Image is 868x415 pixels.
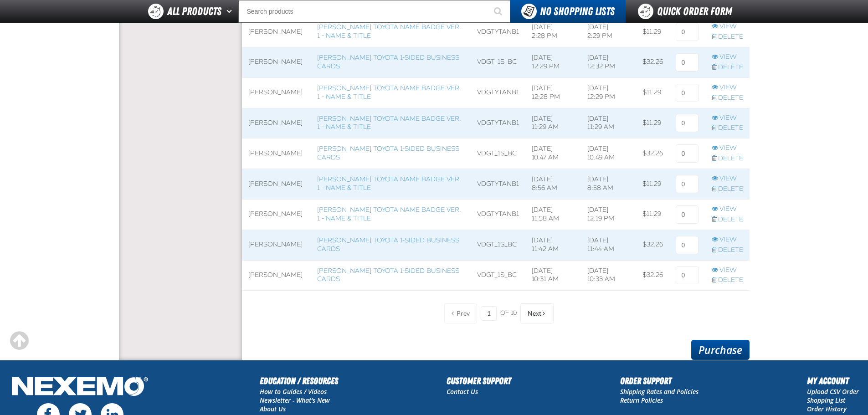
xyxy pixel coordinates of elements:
[471,47,525,78] td: VDGT_1S_BC
[636,47,669,78] td: $32.26
[242,47,311,78] td: [PERSON_NAME]
[528,310,541,317] span: Next Page
[636,17,669,47] td: $11.29
[620,374,699,388] h2: Order Support
[620,396,663,405] a: Return Policies
[620,387,699,396] a: Shipping Rates and Policies
[712,205,743,214] a: View row action
[525,230,581,260] td: [DATE] 11:42 AM
[317,206,461,222] a: [PERSON_NAME] Toyota Name Badge Ver. 1 - Name & Title
[242,138,311,169] td: [PERSON_NAME]
[581,47,637,78] td: [DATE] 12:32 PM
[712,236,743,244] a: View row action
[540,5,615,18] span: No Shopping Lists
[317,54,459,70] a: [PERSON_NAME] Toyota 1-sided Business Cards
[636,199,669,230] td: $11.29
[167,3,221,20] span: All Products
[581,230,637,260] td: [DATE] 11:44 AM
[691,340,750,360] a: Purchase
[242,230,311,260] td: [PERSON_NAME]
[260,387,327,396] a: How to Guides / Videos
[807,405,847,413] a: Order History
[807,396,845,405] a: Shopping List
[636,77,669,108] td: $11.29
[9,374,151,401] img: Nexemo Logo
[712,63,743,72] a: Delete row action
[317,84,461,101] a: [PERSON_NAME] Toyota Name Badge Ver. 1 - Name & Title
[676,84,699,102] input: 0
[712,53,743,61] a: View row action
[525,47,581,78] td: [DATE] 12:29 PM
[242,260,311,291] td: [PERSON_NAME]
[471,138,525,169] td: VDGT_1S_BC
[676,53,699,72] input: 0
[712,83,743,92] a: View row action
[636,230,669,260] td: $32.26
[636,260,669,291] td: $32.26
[471,17,525,47] td: VDGTYTANB1
[471,77,525,108] td: VDGTYTANB1
[260,374,338,388] h2: Education / Resources
[712,114,743,123] a: View row action
[500,309,517,318] span: of 10
[712,124,743,133] a: Delete row action
[317,145,459,161] a: [PERSON_NAME] Toyota 1-sided Business Cards
[676,205,699,224] input: 0
[317,175,461,192] a: [PERSON_NAME] Toyota Name Badge Ver. 1 - Name & Title
[242,169,311,200] td: [PERSON_NAME]
[525,260,581,291] td: [DATE] 10:31 AM
[581,17,637,47] td: [DATE] 2:29 PM
[712,22,743,31] a: View row action
[636,169,669,200] td: $11.29
[636,108,669,138] td: $11.29
[712,266,743,275] a: View row action
[471,230,525,260] td: VDGT_1S_BC
[260,405,286,413] a: About Us
[676,236,699,254] input: 0
[676,23,699,41] input: 0
[242,199,311,230] td: [PERSON_NAME]
[242,77,311,108] td: [PERSON_NAME]
[525,199,581,230] td: [DATE] 11:58 AM
[581,199,637,230] td: [DATE] 12:19 PM
[447,374,511,388] h2: Customer Support
[317,115,461,131] a: [PERSON_NAME] Toyota Name Badge Ver. 1 - Name & Title
[471,169,525,200] td: VDGTYTANB1
[807,374,859,388] h2: My Account
[317,23,461,40] a: [PERSON_NAME] Toyota Name Badge Ver. 1 - Name & Title
[581,138,637,169] td: [DATE] 10:49 AM
[317,267,459,283] a: [PERSON_NAME] Toyota 1-sided Business Cards
[471,108,525,138] td: VDGTYTANB1
[712,246,743,255] a: Delete row action
[712,215,743,224] a: Delete row action
[242,108,311,138] td: [PERSON_NAME]
[525,17,581,47] td: [DATE] 2:28 PM
[9,331,29,351] div: Scroll to the top
[317,236,459,253] a: [PERSON_NAME] Toyota 1-sided Business Cards
[712,144,743,153] a: View row action
[581,169,637,200] td: [DATE] 8:58 AM
[520,303,554,323] button: Next Page
[525,77,581,108] td: [DATE] 12:28 PM
[260,396,330,405] a: Newsletter - What's New
[712,185,743,194] a: Delete row action
[525,108,581,138] td: [DATE] 11:29 AM
[676,114,699,132] input: 0
[525,138,581,169] td: [DATE] 10:47 AM
[471,199,525,230] td: VDGTYTANB1
[676,144,699,163] input: 0
[712,33,743,41] a: Delete row action
[242,17,311,47] td: [PERSON_NAME]
[636,138,669,169] td: $32.26
[712,174,743,183] a: View row action
[525,169,581,200] td: [DATE] 8:56 AM
[581,77,637,108] td: [DATE] 12:29 PM
[676,175,699,193] input: 0
[676,266,699,284] input: 0
[712,94,743,102] a: Delete row action
[712,276,743,285] a: Delete row action
[471,260,525,291] td: VDGT_1S_BC
[481,306,497,321] input: Current page number
[581,260,637,291] td: [DATE] 10:33 AM
[447,387,478,396] a: Contact Us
